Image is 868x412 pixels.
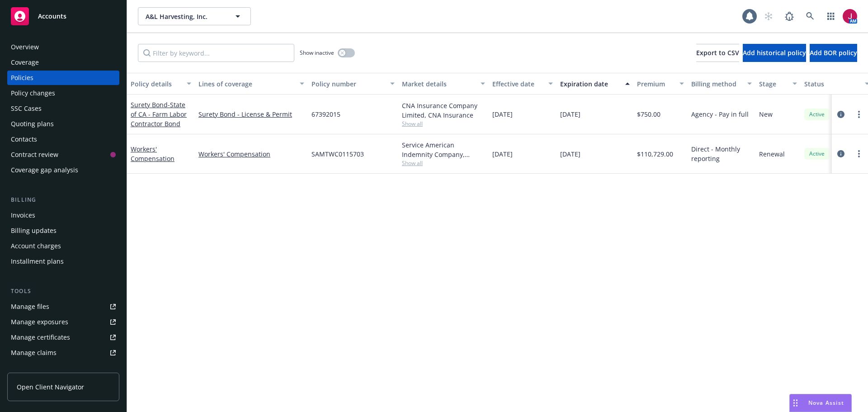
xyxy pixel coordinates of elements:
[402,140,485,159] div: Service American Indemnity Company, Service American Indemnity Company, Method Insurance
[198,79,294,89] div: Lines of coverage
[691,144,752,163] span: Direct - Monthly reporting
[7,299,119,314] a: Manage files
[7,86,119,100] a: Policy changes
[759,109,773,119] span: New
[131,100,187,128] a: Surety Bond
[7,287,119,296] div: Tools
[11,315,68,329] div: Manage exposures
[810,44,857,62] button: Add BOR policy
[7,40,119,54] a: Overview
[696,44,739,62] button: Export to CSV
[743,48,806,57] span: Add historical policy
[11,117,54,131] div: Quoting plans
[801,7,819,25] a: Search
[7,147,119,162] a: Contract review
[7,239,119,253] a: Account charges
[131,145,175,163] a: Workers' Compensation
[17,382,84,392] span: Open Client Navigator
[11,86,55,100] div: Policy changes
[11,299,49,314] div: Manage files
[308,73,398,95] button: Policy number
[7,132,119,147] a: Contacts
[7,208,119,223] a: Invoices
[7,163,119,177] a: Coverage gap analysis
[492,79,543,89] div: Effective date
[11,71,33,85] div: Policies
[11,163,78,177] div: Coverage gap analysis
[7,361,119,375] a: Manage BORs
[492,149,513,159] span: [DATE]
[743,44,806,62] button: Add historical policy
[138,7,251,25] button: A&L Harvesting, Inc.
[560,149,580,159] span: [DATE]
[759,149,785,159] span: Renewal
[402,79,475,89] div: Market details
[198,149,304,159] a: Workers' Compensation
[637,149,673,159] span: $110,729.00
[131,79,181,89] div: Policy details
[557,73,633,95] button: Expiration date
[7,346,119,360] a: Manage claims
[11,361,53,375] div: Manage BORs
[691,109,749,119] span: Agency - Pay in full
[633,73,688,95] button: Premium
[808,110,826,118] span: Active
[7,330,119,345] a: Manage certificates
[11,254,64,269] div: Installment plans
[300,49,334,57] span: Show inactive
[637,79,674,89] div: Premium
[7,117,119,131] a: Quoting plans
[11,208,35,223] div: Invoices
[759,79,787,89] div: Stage
[127,73,195,95] button: Policy details
[7,71,119,85] a: Policies
[7,101,119,116] a: SSC Cases
[195,73,308,95] button: Lines of coverage
[637,109,660,119] span: $750.00
[398,73,489,95] button: Market details
[808,150,826,158] span: Active
[7,4,119,29] a: Accounts
[489,73,557,95] button: Effective date
[11,147,58,162] div: Contract review
[11,40,39,54] div: Overview
[402,159,485,167] span: Show all
[311,79,385,89] div: Policy number
[311,109,340,119] span: 67392015
[7,315,119,329] a: Manage exposures
[843,9,857,24] img: photo
[11,132,37,147] div: Contacts
[492,109,513,119] span: [DATE]
[146,12,224,21] span: A&L Harvesting, Inc.
[755,73,801,95] button: Stage
[11,330,70,345] div: Manage certificates
[38,13,66,20] span: Accounts
[780,7,798,25] a: Report a Bug
[7,223,119,238] a: Billing updates
[7,195,119,204] div: Billing
[402,101,485,120] div: CNA Insurance Company Limited, CNA Insurance
[808,399,844,407] span: Nova Assist
[138,44,294,62] input: Filter by keyword...
[560,79,620,89] div: Expiration date
[810,48,857,57] span: Add BOR policy
[11,101,42,116] div: SSC Cases
[789,394,852,412] button: Nova Assist
[402,120,485,128] span: Show all
[790,394,801,412] div: Drag to move
[854,148,864,159] a: more
[7,55,119,70] a: Coverage
[835,109,846,120] a: circleInformation
[11,239,61,253] div: Account charges
[198,109,304,119] a: Surety Bond - License & Permit
[131,100,187,128] span: - State of CA - Farm Labor Contractor Bond
[759,7,778,25] a: Start snowing
[688,73,755,95] button: Billing method
[7,254,119,269] a: Installment plans
[560,109,580,119] span: [DATE]
[854,109,864,120] a: more
[11,223,57,238] div: Billing updates
[696,48,739,57] span: Export to CSV
[311,149,364,159] span: SAMTWC0115703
